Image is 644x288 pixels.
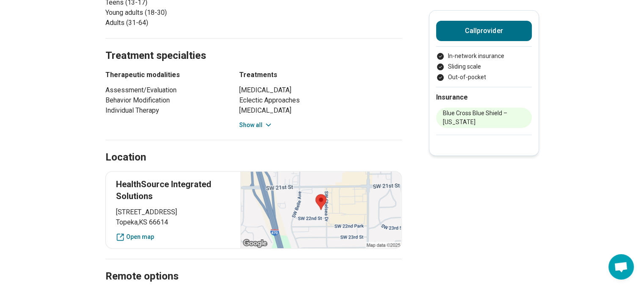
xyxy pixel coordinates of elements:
li: In-network insurance [436,52,532,61]
ul: Payment options [436,52,532,82]
li: Sliding scale [436,62,532,71]
span: Topeka , KS 66614 [116,217,231,227]
li: Young adults (18-30) [105,8,250,18]
button: Callprovider [436,21,532,41]
p: HealthSource Integrated Solutions [116,178,231,202]
h2: Treatment specialties [105,28,402,63]
h2: Remote options [105,249,402,284]
li: Out-of-pocket [436,73,532,82]
button: Show all [239,121,273,130]
li: Eclectic Approaches [239,95,402,105]
li: [MEDICAL_DATA] [239,105,402,116]
li: Blue Cross Blue Shield – [US_STATE] [436,108,532,128]
li: Assessment/Evaluation [105,85,224,95]
h3: Therapeutic modalities [105,70,224,80]
a: Open map [116,233,231,241]
li: [MEDICAL_DATA] [239,85,402,95]
div: Open chat [608,254,634,280]
h3: Treatments [239,70,402,80]
li: Individual Therapy [105,105,224,116]
span: [STREET_ADDRESS] [116,207,231,217]
li: Behavior Modification [105,95,224,105]
h2: Location [105,150,146,165]
h2: Insurance [436,92,532,102]
li: Adults (31-64) [105,18,250,28]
